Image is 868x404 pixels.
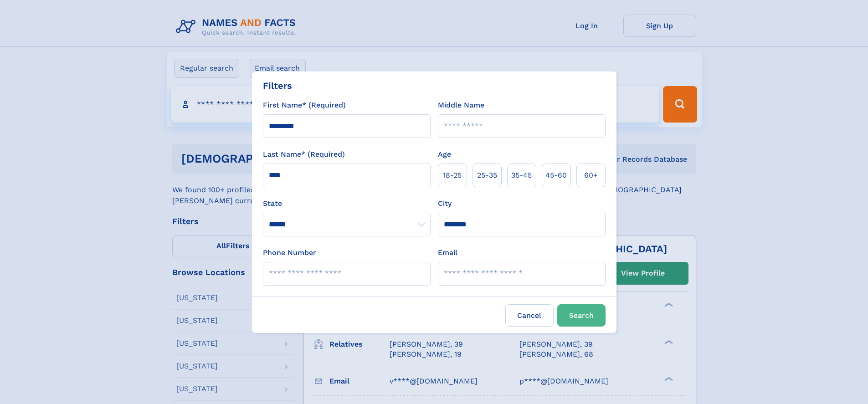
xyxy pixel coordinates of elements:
[263,149,345,160] label: Last Name* (Required)
[557,304,606,327] button: Search
[505,304,554,327] label: Cancel
[263,100,346,111] label: First Name* (Required)
[511,170,532,181] span: 35‑45
[545,170,567,181] span: 45‑60
[438,247,457,258] label: Email
[263,79,292,92] div: Filters
[263,247,316,258] label: Phone Number
[584,170,598,181] span: 60+
[477,170,497,181] span: 25‑35
[438,198,452,209] label: City
[438,149,451,160] label: Age
[438,100,484,111] label: Middle Name
[263,198,431,209] label: State
[443,170,462,181] span: 18‑25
